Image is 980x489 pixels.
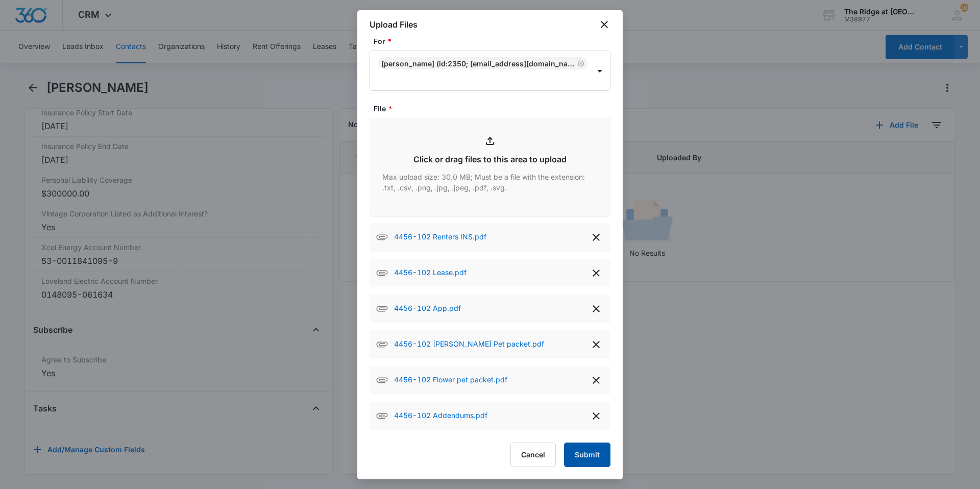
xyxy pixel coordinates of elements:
h1: Upload Files [370,18,418,31]
p: 4456-102 App.pdf [394,303,461,315]
div: Remove Nicole Sharbono (ID:2350; nicsharb3@gmail.com; 9705086679) [575,60,584,67]
div: [PERSON_NAME] (ID:2350; [EMAIL_ADDRESS][DOMAIN_NAME]; 9705086679) [381,59,575,68]
button: delete [588,372,604,388]
p: 4456-102 Lease.pdf [394,267,467,279]
label: For [374,36,615,46]
button: close [598,18,610,31]
button: Cancel [510,443,556,467]
button: delete [588,336,604,353]
p: 4456-102 [PERSON_NAME] Pet packet.pdf [394,338,544,351]
p: 4456-102 Flower pet packet.pdf [394,374,507,386]
p: 4456-102 Renters INS.pdf [394,231,486,243]
button: delete [588,301,604,317]
button: delete [588,229,604,246]
button: delete [588,265,604,281]
button: delete [588,408,604,424]
button: Submit [564,443,610,467]
p: 4456-102 Addendums.pdf [394,410,487,422]
label: File [374,103,615,114]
